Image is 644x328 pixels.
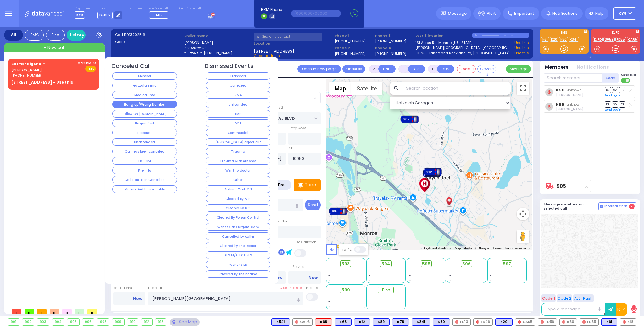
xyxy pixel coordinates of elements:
span: - [328,299,330,304]
div: All [4,30,23,41]
a: K20 [550,37,558,42]
button: +Add [602,73,619,83]
button: Unfounded [206,101,270,108]
label: EMS [540,31,589,36]
label: Pick up [306,286,318,291]
button: Send [305,200,321,210]
button: Other [206,176,270,183]
img: comment-alt.png [600,205,603,208]
button: Call has been canceled [112,148,177,155]
span: 0 [87,309,97,314]
label: Back Home [113,286,146,291]
button: Drag Pegman onto the map to open Street View [517,230,529,243]
span: 596 [462,261,471,267]
span: Fire [382,287,390,293]
span: Notifications [552,11,578,16]
img: message.svg [441,11,446,16]
a: 10-28 Orange and Rockland Rd, [GEOGRAPHIC_DATA] [US_STATE] [415,51,513,56]
button: Internal Chat 2 [598,202,636,210]
button: Cleared by the hotline [206,270,270,278]
span: - [328,273,330,278]
span: 0 [37,309,47,314]
img: Google [328,242,348,250]
a: History [67,30,86,41]
img: red-radio-icon.svg [455,320,458,324]
label: Caller: [115,39,182,45]
span: unknown [567,102,581,107]
button: Went to doctor [206,167,270,174]
span: TR [619,101,625,107]
span: SECTION 6 [253,92,321,104]
span: - [490,273,491,278]
h4: Dismissed Events [205,63,253,69]
span: Important [514,11,534,16]
label: [PHONE_NUMBER] [335,51,366,56]
button: Show satellite imagery [351,82,382,95]
button: Corrected [206,82,270,89]
div: K20 [495,318,513,326]
button: Hatzalah Info [112,82,177,89]
span: DR [605,87,611,93]
div: BLS [412,318,430,326]
button: BUS [437,65,454,73]
div: ALS [315,318,332,326]
label: בעריש שענברוין [184,45,252,51]
a: Open this area in Google Maps (opens a new window) [328,242,348,250]
label: Entry Code [288,126,306,131]
div: K80 [433,318,450,326]
button: ALS [408,65,425,73]
button: Follow On [DOMAIN_NAME] [112,110,177,118]
label: [PERSON_NAME] [184,40,252,46]
button: [MEDICAL_DATA] object out [206,138,270,146]
button: DOA [206,119,270,127]
div: K341 [412,318,430,326]
div: See map [170,318,199,326]
div: K89 [373,318,390,326]
label: Caller name [184,33,252,38]
label: Use Callback [294,240,316,245]
gmp-advanced-marker: 903 [427,168,437,178]
button: Went to ER [206,261,270,268]
a: FD55 [615,37,626,42]
label: P Last Name [271,219,291,224]
label: ZIP [288,146,293,151]
span: - [409,278,411,282]
span: 0 [25,309,34,314]
div: 909 [112,319,124,325]
button: KY9 [613,7,636,20]
button: Member [112,72,177,80]
a: 905 [557,184,566,189]
span: SECTION 6 [254,92,312,104]
div: Fire [46,30,65,41]
button: Trauma with stitches [206,157,270,165]
div: BLS [495,318,513,326]
div: 908 [329,206,348,216]
span: Internal Chat [604,204,628,209]
button: Transfer call [342,65,365,73]
div: BLS [335,318,352,326]
button: ALS M/A TOT BLS [206,251,270,259]
div: BLS [271,318,290,326]
img: red-radio-icon.svg [582,320,586,324]
button: TEST CALL [112,157,177,165]
div: 908 [97,319,109,325]
button: Code 2 [557,294,572,302]
button: Transport [206,72,270,80]
span: 0 [75,309,84,314]
gmp-advanced-marker: Client [444,196,454,205]
label: Fire units on call [177,7,201,11]
span: KY9 [619,11,626,16]
input: Search location [402,82,511,95]
div: 903 [37,319,49,325]
a: K61 [541,37,549,42]
label: Lines [97,7,123,11]
a: [PERSON_NAME][GEOGRAPHIC_DATA], [GEOGRAPHIC_DATA] [415,45,513,51]
a: Send again [605,108,621,112]
a: CAR5 [627,37,638,42]
span: [PHONE_NUMBER] [11,73,42,78]
button: Commercial [206,129,270,136]
label: Medic on call [149,7,170,11]
span: D-802 [97,12,113,19]
a: Open in new page [297,65,341,73]
a: Send again [605,93,621,97]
